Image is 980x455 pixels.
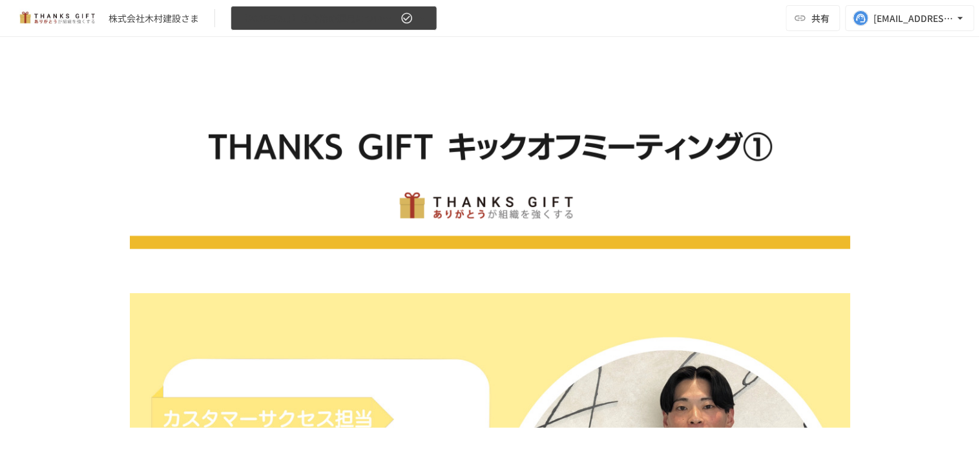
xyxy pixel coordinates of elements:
[239,10,398,27] span: 【2025年8月】①今後の運用についてのご案内/THANKS GIFTキックオフMTG
[16,8,98,28] img: mMP1OxWUAhQbsRWCurg7vIHe5HqDpP7qZo7fRoNLXQh
[130,69,851,249] img: G0WxmcJ0THrQxNO0XY7PBNzv3AFOxoYAtgSyvpL7cek
[786,5,840,31] button: 共有
[846,5,975,31] button: [EMAIL_ADDRESS][DOMAIN_NAME]
[874,10,954,27] div: [EMAIL_ADDRESS][DOMAIN_NAME]
[109,12,199,25] div: 株式会社木村建設さま
[231,6,437,31] button: 【2025年8月】①今後の運用についてのご案内/THANKS GIFTキックオフMTG
[812,11,830,25] span: 共有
